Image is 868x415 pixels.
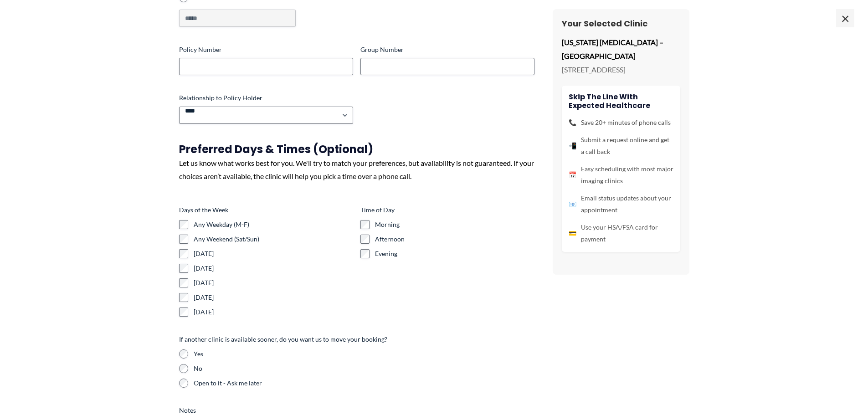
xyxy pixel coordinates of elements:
[194,235,353,244] label: Any Weekend (Sat/Sun)
[179,45,353,54] label: Policy Number
[375,235,534,244] label: Afternoon
[569,198,576,210] span: 📧
[194,307,353,317] label: [DATE]
[194,264,353,273] label: [DATE]
[569,140,576,152] span: 📲
[179,205,228,215] legend: Days of the Week
[569,117,576,128] span: 📞
[194,220,353,229] label: Any Weekday (M-F)
[569,134,673,158] li: Submit a request online and get a call back
[194,349,534,359] label: Yes
[562,36,680,62] p: [US_STATE] [MEDICAL_DATA] – [GEOGRAPHIC_DATA]
[194,293,353,302] label: [DATE]
[360,205,395,215] legend: Time of Day
[194,379,534,388] label: Open to it - Ask me later
[569,192,673,216] li: Email status updates about your appointment
[569,169,576,181] span: 📅
[569,92,673,110] h4: Skip the line with Expected Healthcare
[179,335,387,344] legend: If another clinic is available sooner, do you want us to move your booking?
[179,10,296,27] input: Other Choice, please specify
[375,220,534,229] label: Morning
[569,227,576,239] span: 💳
[194,249,353,258] label: [DATE]
[562,63,680,77] p: [STREET_ADDRESS]
[562,18,680,29] h3: Your Selected Clinic
[179,93,353,102] label: Relationship to Policy Holder
[569,163,673,187] li: Easy scheduling with most major imaging clinics
[194,278,353,287] label: [DATE]
[360,45,534,54] label: Group Number
[179,142,534,156] h3: Preferred Days & Times (Optional)
[375,249,534,258] label: Evening
[194,364,534,373] label: No
[179,406,534,415] label: Notes
[569,117,673,128] li: Save 20+ minutes of phone calls
[569,221,673,245] li: Use your HSA/FSA card for payment
[836,9,854,27] span: ×
[179,156,534,183] div: Let us know what works best for you. We'll try to match your preferences, but availability is not...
